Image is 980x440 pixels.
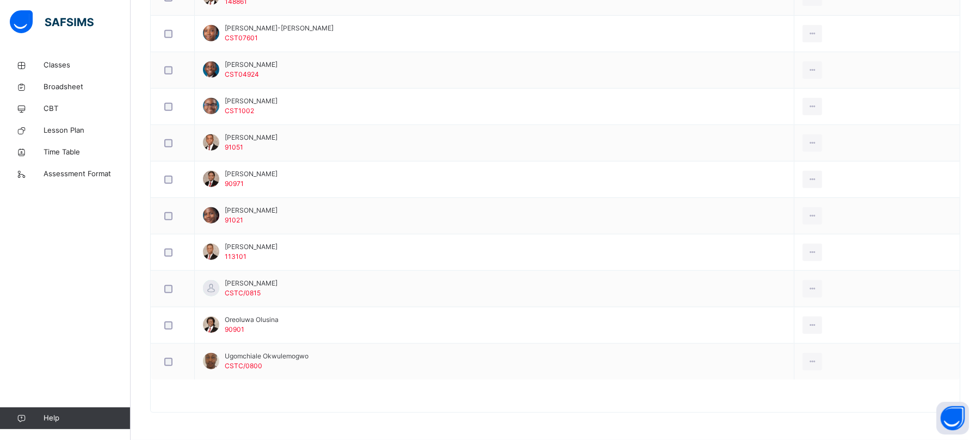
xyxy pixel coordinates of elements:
[225,34,258,42] span: CST07601
[225,242,278,252] span: [PERSON_NAME]
[225,252,246,261] span: 113101
[225,133,278,142] span: [PERSON_NAME]
[44,147,131,158] span: Time Table
[225,179,244,188] span: 90971
[225,289,261,297] span: CSTC/0815
[225,315,279,325] span: Oreoluwa Olusina
[225,60,278,70] span: [PERSON_NAME]
[44,82,131,92] span: Broadsheet
[44,169,131,179] span: Assessment Format
[225,169,278,179] span: [PERSON_NAME]
[225,107,254,115] span: CST1002
[225,216,243,224] span: 91021
[225,325,244,333] span: 90901
[225,70,259,78] span: CST04924
[225,143,243,151] span: 91051
[225,278,278,288] span: [PERSON_NAME]
[10,10,94,33] img: safsims
[44,60,131,71] span: Classes
[225,96,278,106] span: [PERSON_NAME]
[44,413,130,424] span: Help
[225,351,309,361] span: Ugomchiale Okwulemogwo
[936,402,969,435] button: Open asap
[44,125,131,136] span: Lesson Plan
[225,206,278,215] span: [PERSON_NAME]
[44,103,131,114] span: CBT
[225,23,334,33] span: [PERSON_NAME]-[PERSON_NAME]
[225,362,262,370] span: CSTC/0800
